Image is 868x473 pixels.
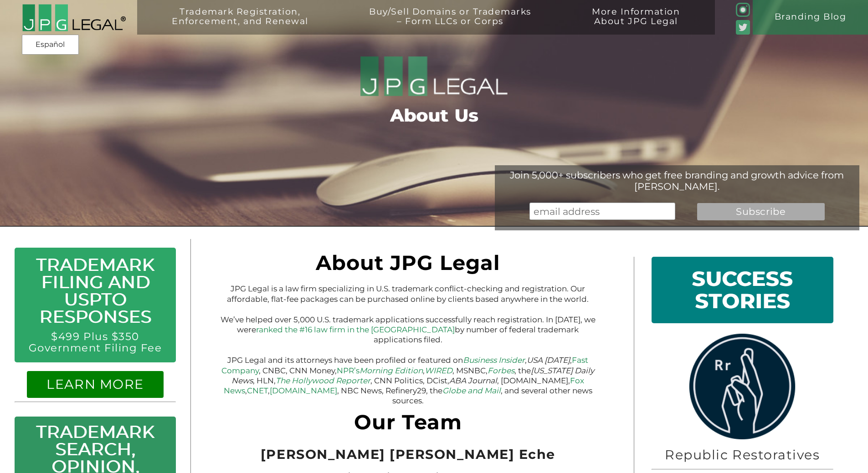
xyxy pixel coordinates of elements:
a: $499 Plus $350 Government Filing Fee [29,330,162,354]
a: LEARN MORE [46,376,144,392]
span: [PERSON_NAME] [PERSON_NAME] Eche [261,446,555,462]
div: Join 5,000+ subscribers who get free branding and growth advice from [PERSON_NAME]. [495,169,859,192]
a: Business Insider [463,356,525,365]
img: Twitter_Social_Icon_Rounded_Square_Color-mid-green3-90.png [736,20,750,35]
a: Fox News [224,376,585,395]
a: Forbes [488,366,514,375]
p: JPG Legal and its attorneys have been profiled or featured on , , , CNBC, CNN Money, , , MSNBC, ,... [217,355,599,405]
p: JPG Legal is a law firm specializing in U.S. trademark conflict-checking and registration. Our af... [217,284,599,304]
em: Morning Edition [360,366,423,375]
span: Republic Restoratives [665,447,820,463]
em: USA [DATE] [527,356,570,365]
img: 2016-logo-black-letters-3-r.png [22,4,126,32]
h1: SUCCESS STORIES [660,265,825,315]
a: Buy/Sell Domains or Trademarks– Form LLCs or Corps [343,7,557,42]
img: rrlogo.png [686,334,799,439]
em: ABA Journal [449,376,497,385]
h1: Our Team [217,416,599,433]
a: NPR’sMorning Edition [337,366,423,375]
a: CNET [247,386,268,395]
img: glyph-logo_May2016-green3-90.png [736,3,750,17]
a: Trademark Filing and USPTO Responses [36,254,154,327]
p: We’ve helped over 5,000 U.S. trademark applications successfully reach registration. In [DATE], w... [217,315,599,345]
h1: About JPG Legal [217,257,599,274]
a: More InformationAbout JPG Legal [566,7,706,42]
em: [US_STATE] Daily News [231,366,594,385]
a: Español [25,36,76,53]
input: email address [529,203,675,220]
a: WIRED [425,366,452,375]
a: Trademark Registration,Enforcement, and Renewal [146,7,334,42]
a: [DOMAIN_NAME] [270,386,337,395]
input: Subscribe [697,203,825,220]
a: Fast Company [221,356,588,375]
a: The Hollywood Reporter [276,376,370,385]
a: ranked the #16 law firm in the [GEOGRAPHIC_DATA] [256,325,455,334]
a: Globe and Mail [442,386,501,395]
